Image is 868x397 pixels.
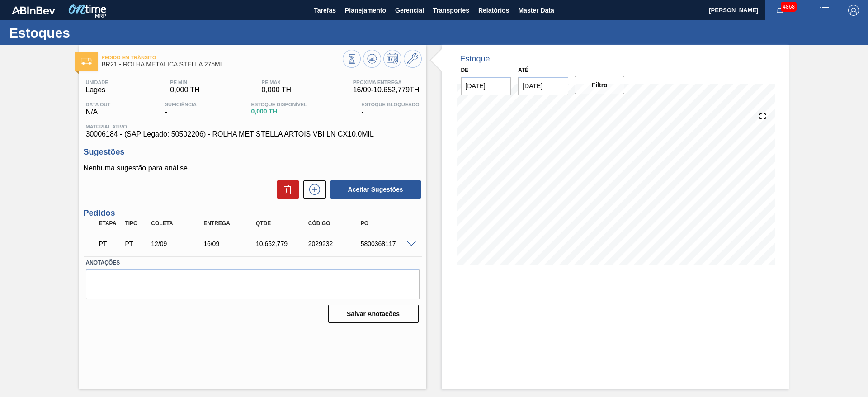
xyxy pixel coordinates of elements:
div: Aceitar Sugestões [326,180,422,199]
div: Nova sugestão [299,180,326,198]
div: - [163,102,199,116]
span: Relatórios [478,5,509,16]
span: Data out [86,102,111,107]
div: 5800368117 [359,240,417,247]
img: Logout [848,5,859,16]
span: PE MAX [262,80,292,85]
div: PO [359,220,417,227]
button: Programar Estoque [383,50,401,68]
div: 2029232 [306,240,365,247]
span: 0,000 TH [262,86,292,94]
span: Estoque Disponível [251,102,307,107]
input: dd/mm/yyyy [461,77,511,95]
span: Tarefas [314,5,336,16]
span: Master Data [518,5,554,16]
div: Qtde [254,220,312,227]
div: Excluir Sugestões [273,180,299,198]
img: TNhmsLtSVTkK8tSr43FrP2fwEKptu5GPRR3wAAAABJRU5ErkJggg== [12,6,55,14]
h1: Estoques [9,28,170,38]
button: Visão Geral dos Estoques [343,50,361,68]
span: 0,000 TH [251,108,307,115]
button: Filtro [575,76,625,94]
span: 16/09 - 10.652,779 TH [353,86,420,94]
label: Até [518,67,528,73]
p: PT [99,240,122,247]
button: Aceitar Sugestões [330,180,421,198]
span: Lages [86,86,108,94]
div: N/A [84,102,113,116]
input: dd/mm/yyyy [518,77,568,95]
span: PE MIN [170,80,200,85]
span: Transportes [433,5,469,16]
h3: Sugestões [84,147,422,157]
img: Ícone [81,58,92,65]
button: Salvar Anotações [328,305,419,323]
div: 10.652,779 [254,240,312,247]
div: Etapa [97,220,124,227]
span: Unidade [86,80,108,85]
button: Ir ao Master Data / Geral [404,50,422,68]
span: BR21 - ROLHA METÁLICA STELLA 275ML [102,61,343,68]
div: Pedido em Trânsito [97,234,124,254]
div: 16/09/2025 [201,240,260,247]
span: Estoque Bloqueado [361,102,419,107]
span: Suficiência [165,102,197,107]
div: Coleta [149,220,208,227]
span: Material ativo [86,124,420,129]
label: De [461,67,469,73]
p: Nenhuma sugestão para análise [84,164,422,172]
span: 4868 [781,2,797,12]
span: 30006184 - (SAP Legado: 50502206) - ROLHA MET STELLA ARTOIS VBI LN CX10,0MIL [86,130,420,138]
div: Estoque [460,54,490,64]
label: Anotações [86,256,420,269]
span: Pedido em Trânsito [102,55,343,60]
button: Atualizar Gráfico [363,50,381,68]
div: Tipo [123,220,150,227]
div: Entrega [201,220,260,227]
span: Gerencial [395,5,424,16]
button: Notificações [765,4,794,17]
span: Planejamento [345,5,386,16]
h3: Pedidos [84,208,422,218]
div: - [359,102,421,116]
div: Pedido de Transferência [123,240,150,247]
div: 12/09/2025 [149,240,208,247]
img: userActions [819,5,830,16]
span: Próxima Entrega [353,80,420,85]
span: 0,000 TH [170,86,200,94]
div: Código [306,220,365,227]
